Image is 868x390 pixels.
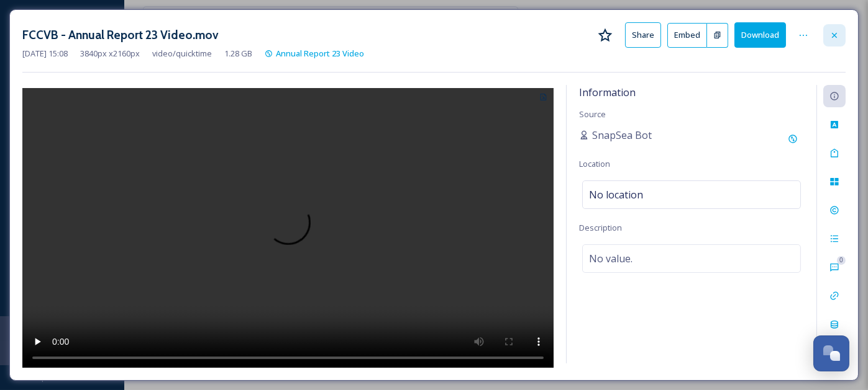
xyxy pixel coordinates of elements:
[589,187,643,202] span: No location
[579,222,622,233] span: Description
[625,22,661,48] button: Share
[592,128,652,143] span: SnapSea Bot
[667,23,707,48] button: Embed
[813,335,849,371] button: Open Chat
[22,48,68,60] span: [DATE] 15:08
[734,22,786,48] button: Download
[837,256,846,265] div: 0
[579,158,610,169] span: Location
[80,48,140,60] span: 3840 px x 2160 px
[22,26,219,44] h3: FCCVB - Annual Report 23 Video.mov
[579,109,606,120] span: Source
[224,48,252,60] span: 1.28 GB
[579,86,636,99] span: Information
[152,48,212,60] span: video/quicktime
[589,251,633,266] span: No value.
[276,48,364,59] span: Annual Report 23 Video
